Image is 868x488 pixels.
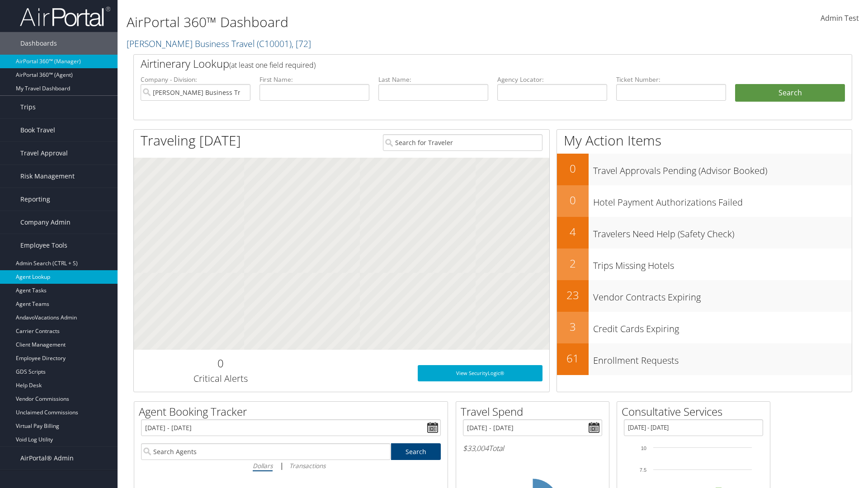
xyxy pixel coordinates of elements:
h6: Total [463,443,602,453]
h2: 61 [557,351,589,366]
span: Employee Tools [20,234,67,257]
span: $33,004 [463,443,489,453]
a: [PERSON_NAME] Business Travel [127,38,311,50]
h1: My Action Items [557,131,852,150]
label: Agency Locator: [497,75,607,84]
span: Dashboards [20,32,57,55]
span: Risk Management [20,165,75,188]
span: , [ 72 ] [292,38,311,50]
h2: Consultative Services [622,404,770,419]
h2: 3 [557,319,589,334]
span: Trips [20,96,36,118]
h3: Credit Cards Expiring [593,318,852,335]
label: Last Name: [378,75,488,84]
i: Dollars [253,461,273,470]
h3: Hotel Payment Authorizations Failed [593,192,852,209]
a: 4Travelers Need Help (Safety Check) [557,217,852,249]
h2: Agent Booking Tracker [139,404,448,419]
span: Admin Test [821,13,859,23]
div: | [141,460,441,471]
a: View SecurityLogic® [418,365,542,381]
a: 0Travel Approvals Pending (Advisor Booked) [557,154,852,185]
label: First Name: [259,75,369,84]
h1: AirPortal 360™ Dashboard [127,13,615,32]
h1: Traveling [DATE] [141,131,241,150]
input: Search for Traveler [383,134,542,151]
input: Search Agents [141,443,391,460]
a: 0Hotel Payment Authorizations Failed [557,185,852,217]
h2: 0 [557,161,589,176]
button: Search [735,84,845,102]
tspan: 7.5 [640,467,646,473]
h3: Enrollment Requests [593,350,852,367]
a: 23Vendor Contracts Expiring [557,280,852,312]
a: 2Trips Missing Hotels [557,249,852,280]
span: Reporting [20,188,50,211]
h2: 0 [141,356,300,371]
span: ( C10001 ) [257,38,292,50]
h3: Critical Alerts [141,372,300,385]
h2: 0 [557,192,589,208]
h2: 2 [557,256,589,271]
a: Admin Test [821,5,859,33]
a: 3Credit Cards Expiring [557,312,852,343]
a: Search [391,443,441,460]
h2: 4 [557,224,589,239]
img: airportal-logo.png [20,6,110,27]
h3: Trips Missing Hotels [593,255,852,272]
span: Company Admin [20,211,71,234]
span: Travel Approval [20,142,68,164]
h3: Travelers Need Help (Safety Check) [593,223,852,240]
h3: Vendor Contracts Expiring [593,286,852,304]
h2: 23 [557,287,589,303]
label: Company - Division: [141,75,250,84]
span: Book Travel [20,119,55,141]
h2: Airtinerary Lookup [141,56,785,71]
i: Transactions [289,461,325,470]
tspan: 10 [641,446,646,451]
label: Ticket Number: [616,75,726,84]
h2: Travel Spend [461,404,609,419]
span: AirPortal® Admin [20,447,74,469]
a: 61Enrollment Requests [557,343,852,375]
span: (at least one field required) [229,60,316,70]
h3: Travel Approvals Pending (Advisor Booked) [593,160,852,177]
